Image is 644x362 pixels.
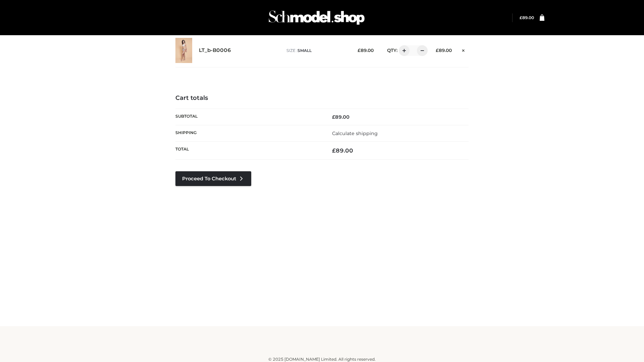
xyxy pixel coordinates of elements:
span: £ [332,147,336,154]
a: Remove this item [459,45,469,54]
bdi: 89.00 [436,48,452,53]
h4: Cart totals [175,95,469,102]
span: SMALL [298,48,312,53]
th: Subtotal [175,109,322,125]
p: size : [286,48,347,54]
bdi: 89.00 [358,48,374,53]
span: £ [332,114,335,120]
span: £ [436,48,439,53]
img: Schmodel Admin 964 [266,4,367,31]
th: Total [175,142,322,160]
bdi: 89.00 [332,114,350,120]
span: £ [358,48,361,53]
a: £89.00 [520,15,534,20]
th: Shipping [175,125,322,141]
span: £ [520,15,522,20]
a: LT_b-B0006 [199,47,231,54]
div: QTY: [380,45,425,56]
a: Proceed to Checkout [175,171,251,186]
a: Calculate shipping [332,130,378,136]
bdi: 89.00 [520,15,534,20]
bdi: 89.00 [332,147,353,154]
